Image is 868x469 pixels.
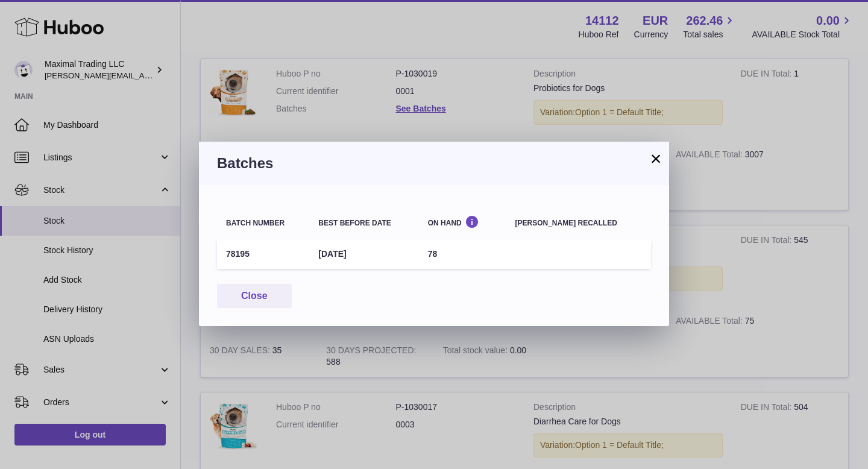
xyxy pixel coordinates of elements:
img: tab_keywords_by_traffic_grey.svg [120,70,130,80]
img: website_grey.svg [19,31,29,41]
button: × [649,151,663,166]
div: Domain: [DOMAIN_NAME] [31,31,133,41]
div: Batch number [226,219,300,227]
td: [DATE] [309,239,418,269]
button: Close [217,284,292,309]
div: Best before date [318,219,409,227]
img: logo_orange.svg [19,19,29,29]
td: 78 [419,239,506,269]
div: Keywords by Traffic [133,71,203,79]
td: 78195 [217,239,309,269]
h3: Batches [217,154,651,173]
div: On Hand [428,215,497,227]
img: tab_domain_overview_orange.svg [33,70,42,80]
div: Domain Overview [46,71,108,79]
div: v 4.0.25 [34,19,59,29]
div: [PERSON_NAME] recalled [515,219,642,227]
